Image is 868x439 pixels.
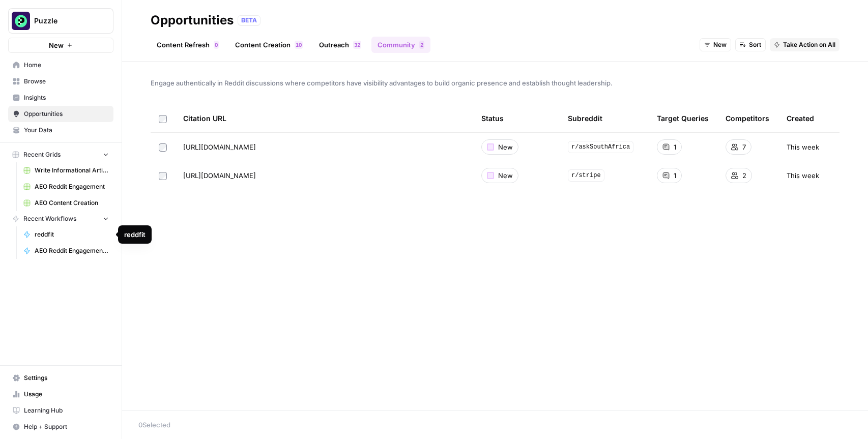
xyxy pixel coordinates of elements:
a: Usage [8,386,113,402]
span: New [498,142,513,152]
button: Recent Grids [8,147,113,162]
span: r/askSouthAfrica [568,141,633,153]
a: AEO Reddit Engagement [19,179,113,195]
span: Write Informational Article (1) [35,166,109,175]
span: AEO Reddit Engagement [35,182,109,191]
a: Content Creation10 [229,37,309,53]
span: This week [787,170,819,181]
a: reddfit [19,226,113,243]
span: 2 [742,170,746,181]
a: Browse [8,73,113,90]
span: This week [787,142,819,152]
span: AEO Reddit Engagement - Fork [35,246,109,255]
span: Engage authentically in Reddit discussions where competitors have visibility advantages to build ... [151,78,840,88]
span: Insights [24,93,109,102]
div: 0 [214,41,219,49]
a: Opportunities [8,106,113,122]
span: Sort [749,40,761,49]
a: Outreach32 [313,37,367,53]
span: Your Data [24,126,109,135]
button: New [8,38,113,53]
div: reddfit [124,229,146,240]
span: reddfit [35,230,109,239]
span: 2 [357,41,360,49]
a: Settings [8,370,113,386]
button: Sort [735,38,766,51]
div: Created [787,104,814,132]
a: Home [8,57,113,73]
a: Learning Hub [8,402,113,419]
span: 1 [296,41,299,49]
span: Home [24,61,109,70]
span: 3 [354,41,357,49]
a: AEO Reddit Engagement - Fork [19,243,113,259]
span: [URL][DOMAIN_NAME] [183,170,256,181]
div: 0 Selected [138,420,852,430]
div: Citation URL [183,104,465,132]
span: 7 [742,142,746,152]
div: Competitors [726,104,769,132]
button: Recent Workflows [8,211,113,226]
span: Learning Hub [24,406,109,415]
a: Content Refresh0 [151,37,225,53]
span: 1 [674,170,676,181]
a: Community2 [371,37,430,53]
span: Recent Workflows [23,214,76,223]
span: 0 [215,41,218,49]
div: BETA [238,15,261,25]
span: Help + Support [24,422,109,431]
div: 2 [419,41,424,49]
div: Opportunities [151,12,234,28]
div: 10 [295,41,303,49]
span: Browse [24,77,109,86]
span: Puzzle [34,16,96,26]
button: Take Action on All [770,38,840,51]
a: Insights [8,90,113,106]
span: [URL][DOMAIN_NAME] [183,142,256,152]
img: Puzzle Logo [12,12,30,30]
span: 1 [674,142,676,152]
span: New [713,40,727,49]
span: New [498,170,513,181]
span: 2 [420,41,423,49]
span: r/stripe [568,169,604,182]
button: Help + Support [8,419,113,435]
div: 32 [353,41,361,49]
span: AEO Content Creation [35,198,109,208]
button: Workspace: Puzzle [8,8,113,34]
span: Take Action on All [783,40,835,49]
div: Subreddit [568,104,602,132]
a: AEO Content Creation [19,195,113,211]
a: Your Data [8,122,113,138]
span: New [49,40,64,50]
span: Opportunities [24,109,109,119]
span: 0 [299,41,302,49]
div: Status [481,104,504,132]
span: Usage [24,390,109,399]
div: Target Queries [657,104,709,132]
span: Recent Grids [23,150,61,159]
button: New [700,38,731,51]
a: Write Informational Article (1) [19,162,113,179]
span: Settings [24,373,109,383]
